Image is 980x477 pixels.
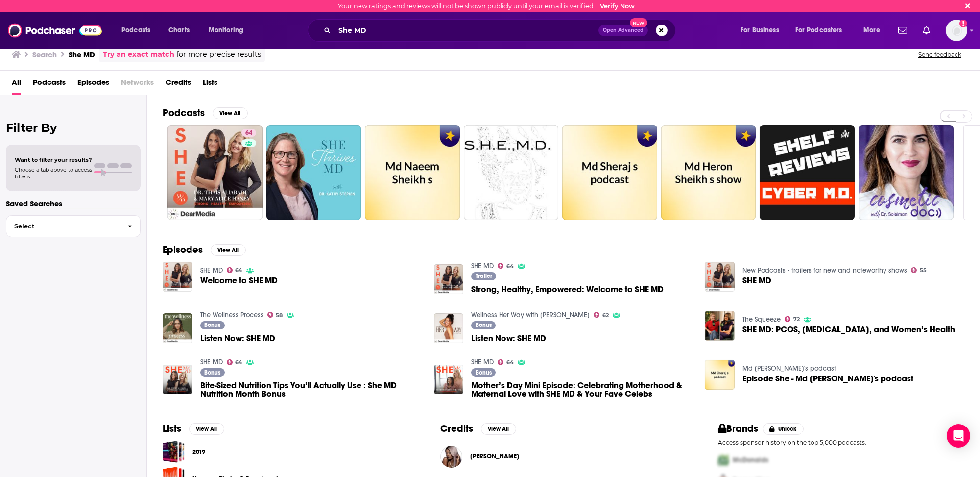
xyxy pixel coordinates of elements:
[742,315,781,324] a: The Squeeze
[742,326,955,334] a: SHE MD: PCOS, Ozempic, and Women’s Health
[200,381,422,398] a: Bite-Sized Nutrition Tips You’ll Actually Use : She MD Nutrition Month Bonus
[163,313,192,343] img: Listen Now: SHE MD
[741,24,779,37] span: For Business
[335,23,598,38] input: Search podcasts, credits, & more...
[163,441,185,463] a: 2019
[471,358,494,366] a: SHE MD
[115,23,163,38] button: open menu
[77,75,109,95] span: Episodes
[176,49,261,60] span: for more precise results
[718,439,964,446] p: Access sponsor history on the top 5,000 podcasts.
[163,244,246,256] a: EpisodesView All
[947,424,970,448] div: Open Intercom Messenger
[235,268,242,273] span: 64
[338,2,635,10] div: Your new ratings and reviews will not be shown publicly until your email is verified.
[785,316,800,322] a: 72
[192,447,205,457] a: 2019
[602,313,609,318] span: 62
[915,50,964,59] button: Send feedback
[200,311,263,319] a: The Wellness Process
[203,75,217,95] a: Lists
[267,312,283,318] a: 58
[211,244,246,256] button: View All
[789,23,857,38] button: open menu
[69,50,95,59] h3: She MD
[471,285,664,294] a: Strong, Healthy, Empowered: Welcome to SHE MD
[919,22,934,39] a: Show notifications dropdown
[163,423,181,435] h2: Lists
[705,360,735,390] img: Episode She - Md Sheraj's podcast
[200,266,223,275] a: SHE MD
[33,75,66,95] span: Podcasts
[245,128,252,138] span: 64
[793,317,800,322] span: 72
[440,441,687,472] button: Vanessa MdeeVanessa Mdee
[763,423,804,435] button: Unlock
[476,370,492,376] span: Bonus
[168,24,190,37] span: Charts
[498,359,514,365] a: 64
[714,450,733,470] img: First Pro Logo
[506,264,514,269] span: 64
[742,326,955,334] span: SHE MD: PCOS, [MEDICAL_DATA], and Women’s Health
[742,364,836,373] a: Md Sheraj's podcast
[911,267,927,273] a: 55
[471,381,693,398] span: Mother’s Day Mini Episode: Celebrating Motherhood & Maternal Love with SHE MD & Your Fave Celebs
[440,446,462,468] a: Vanessa Mdee
[718,423,759,435] h2: Brands
[959,20,967,27] svg: Email not verified
[6,215,141,237] button: Select
[742,276,771,285] a: SHE MD
[733,456,768,464] span: McDonalds
[705,311,735,341] img: SHE MD: PCOS, Ozempic, and Women’s Health
[471,311,590,319] a: Wellness Her Way with Gracie Norton
[163,262,192,292] img: Welcome to SHE MD
[600,2,635,10] a: Verify Now
[594,312,609,318] a: 62
[204,370,220,376] span: Bonus
[163,244,203,256] h2: Episodes
[167,125,263,220] a: 64
[920,268,927,273] span: 55
[32,50,57,59] h3: Search
[163,365,192,395] a: Bite-Sized Nutrition Tips You’ll Actually Use : She MD Nutrition Month Bonus
[440,423,516,435] a: CreditsView All
[946,20,967,41] img: User Profile
[12,75,21,95] span: All
[863,24,880,37] span: More
[200,358,223,366] a: SHE MD
[317,19,685,42] div: Search podcasts, credits, & more...
[241,129,256,137] a: 64
[476,273,492,279] span: Trailer
[276,313,283,318] span: 58
[8,21,102,40] img: Podchaser - Follow, Share and Rate Podcasts
[470,452,519,460] span: [PERSON_NAME]
[470,452,519,460] a: Vanessa Mdee
[742,375,913,383] a: Episode She - Md Sheraj's podcast
[200,276,278,285] a: Welcome to SHE MD
[15,166,92,180] span: Choose a tab above to access filters.
[213,107,248,119] button: View All
[209,24,243,37] span: Monitoring
[434,264,464,294] img: Strong, Healthy, Empowered: Welcome to SHE MD
[6,199,141,208] p: Saved Searches
[481,423,516,435] button: View All
[227,359,243,365] a: 64
[434,365,464,395] img: Mother’s Day Mini Episode: Celebrating Motherhood & Maternal Love with SHE MD & Your Fave Celebs
[166,75,191,95] a: Credits
[6,121,141,135] h2: Filter By
[471,334,546,343] span: Listen Now: SHE MD
[734,23,791,38] button: open menu
[163,423,224,435] a: ListsView All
